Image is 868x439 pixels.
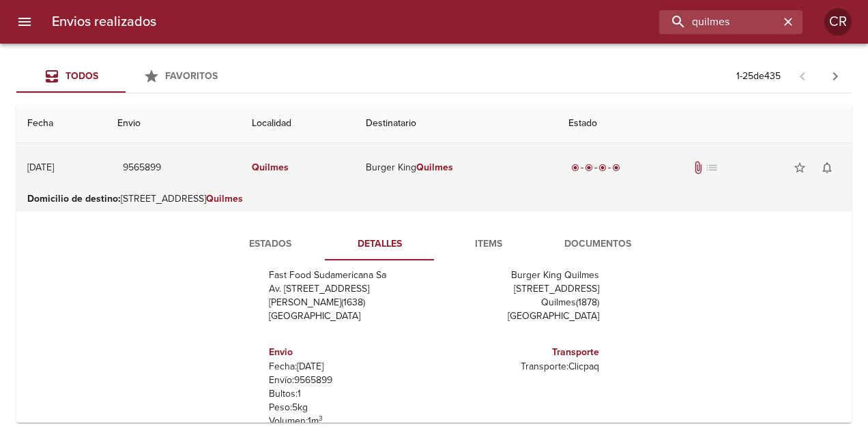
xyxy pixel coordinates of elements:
h6: Transporte [439,345,599,360]
div: Tabs Envios [16,60,235,93]
p: Av. [STREET_ADDRESS] [269,282,429,296]
p: [STREET_ADDRESS] [439,282,599,296]
div: Entregado [568,161,623,175]
p: Volumen: 1 m [269,414,429,428]
em: Quilmes [206,193,243,205]
p: Quilmes ( 1878 ) [439,296,599,309]
span: Estados [224,236,317,253]
span: 9565899 [123,160,161,177]
span: radio_button_checked [585,164,593,172]
button: Activar notificaciones [813,154,841,181]
p: [STREET_ADDRESS] [27,192,841,206]
p: [GEOGRAPHIC_DATA] [439,309,599,323]
span: Todos [66,70,98,82]
p: Envío: 9565899 [269,374,429,387]
span: Pagina anterior [786,69,819,82]
span: star_border [793,161,807,175]
p: Peso: 5 kg [269,401,429,414]
span: Favoritos [165,70,218,82]
p: Transporte: Clicpaq [439,360,599,374]
span: radio_button_checked [571,164,579,172]
span: Detalles [333,236,426,253]
span: radio_button_checked [612,164,620,172]
span: Documentos [551,236,644,253]
th: Destinatario [355,104,558,143]
p: Burger King Quilmes [439,269,599,282]
th: Envio [106,104,241,143]
input: buscar [659,10,779,34]
div: [DATE] [27,162,54,173]
p: Fecha: [DATE] [269,360,429,374]
div: Abrir información de usuario [824,8,852,35]
h6: Envios realizados [52,11,156,33]
span: Tiene documentos adjuntos [691,161,705,175]
button: Agregar a favoritos [786,154,813,181]
p: [GEOGRAPHIC_DATA] [269,309,429,323]
p: Bultos: 1 [269,387,429,401]
span: Items [442,236,535,253]
span: Pagina siguiente [819,60,852,93]
p: Fast Food Sudamericana Sa [269,269,429,282]
em: Quilmes [416,162,453,173]
th: Estado [558,104,852,143]
span: No tiene pedido asociado [705,161,719,175]
em: Quilmes [252,162,289,173]
span: notifications_none [820,161,834,175]
span: radio_button_checked [598,164,607,172]
p: 1 - 25 de 435 [736,70,781,83]
p: [PERSON_NAME] ( 1638 ) [269,296,429,309]
div: CR [824,8,852,35]
div: Tabs detalle de guia [216,228,652,260]
button: 9565899 [117,155,167,181]
sup: 3 [319,414,323,423]
td: Burger King [355,143,558,192]
b: Domicilio de destino : [27,193,121,205]
th: Fecha [16,104,106,143]
button: menu [8,5,41,38]
h6: Envio [269,345,429,360]
th: Localidad [241,104,355,143]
